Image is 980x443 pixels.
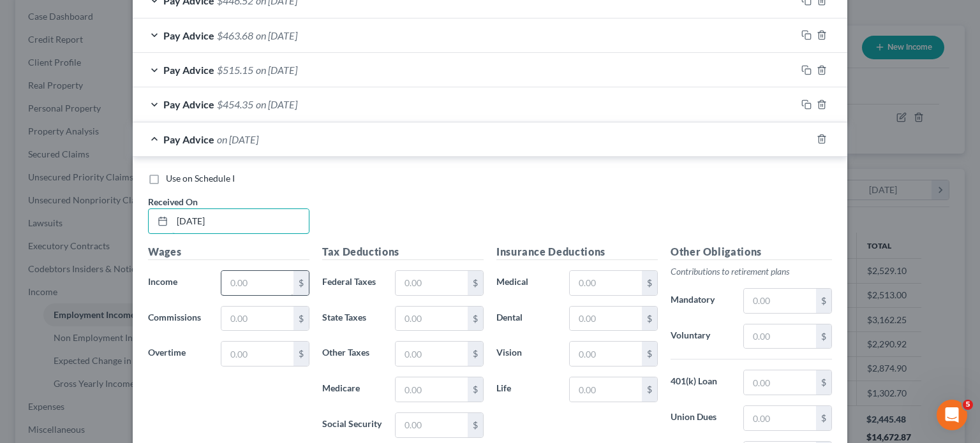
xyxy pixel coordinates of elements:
[490,306,563,331] label: Dental
[163,64,214,76] span: Pay Advice
[816,406,831,430] div: $
[937,400,967,430] iframe: Intercom live chat
[221,342,293,366] input: 0.00
[963,400,973,410] span: 5
[256,64,297,76] span: on [DATE]
[468,307,483,331] div: $
[490,377,563,402] label: Life
[148,244,309,260] h5: Wages
[468,377,483,402] div: $
[316,412,389,438] label: Social Security
[256,29,297,41] span: on [DATE]
[642,271,657,295] div: $
[293,271,309,295] div: $
[322,244,484,260] h5: Tax Deductions
[664,324,737,349] label: Voluntary
[671,265,832,278] p: Contributions to retirement plans
[744,289,816,313] input: 0.00
[496,244,658,260] h5: Insurance Deductions
[570,271,642,295] input: 0.00
[221,307,293,331] input: 0.00
[316,306,389,331] label: State Taxes
[744,324,816,349] input: 0.00
[664,370,737,395] label: 401(k) Loan
[293,307,309,331] div: $
[396,413,468,437] input: 0.00
[468,413,483,437] div: $
[490,270,563,296] label: Medical
[396,307,468,331] input: 0.00
[217,29,253,41] span: $463.68
[744,406,816,430] input: 0.00
[490,341,563,367] label: Vision
[468,342,483,366] div: $
[172,209,309,233] input: MM/DD/YYYY
[163,29,214,41] span: Pay Advice
[256,98,297,110] span: on [DATE]
[163,98,214,110] span: Pay Advice
[148,276,177,287] span: Income
[642,377,657,402] div: $
[396,271,468,295] input: 0.00
[744,370,816,395] input: 0.00
[316,377,389,402] label: Medicare
[163,133,214,145] span: Pay Advice
[396,377,468,402] input: 0.00
[142,341,214,367] label: Overtime
[148,196,198,207] span: Received On
[664,288,737,314] label: Mandatory
[816,324,831,349] div: $
[468,271,483,295] div: $
[570,307,642,331] input: 0.00
[396,342,468,366] input: 0.00
[642,307,657,331] div: $
[816,370,831,395] div: $
[570,342,642,366] input: 0.00
[671,244,832,260] h5: Other Obligations
[570,377,642,402] input: 0.00
[142,306,214,331] label: Commissions
[316,270,389,296] label: Federal Taxes
[217,133,258,145] span: on [DATE]
[316,341,389,367] label: Other Taxes
[217,64,253,76] span: $515.15
[221,271,293,295] input: 0.00
[217,98,253,110] span: $454.35
[664,405,737,431] label: Union Dues
[816,289,831,313] div: $
[642,342,657,366] div: $
[166,173,235,184] span: Use on Schedule I
[293,342,309,366] div: $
